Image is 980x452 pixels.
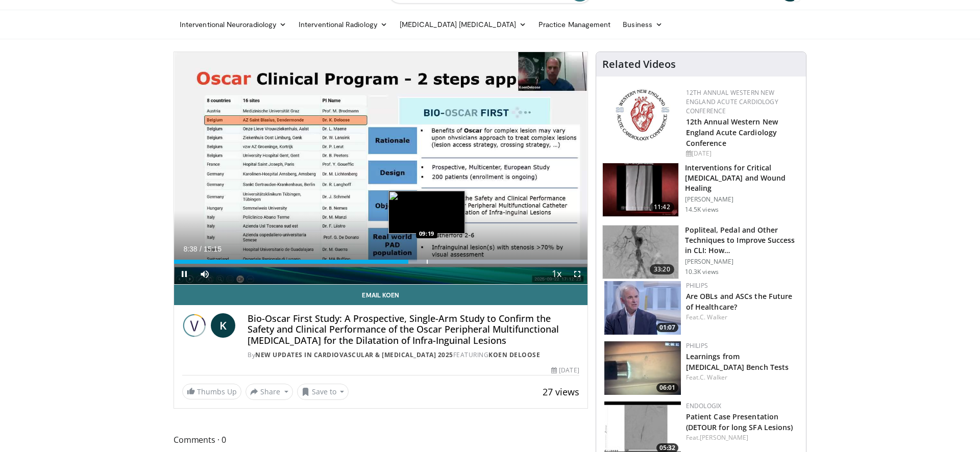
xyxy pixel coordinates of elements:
[604,281,681,335] a: 01:07
[204,245,222,253] span: 15:15
[685,225,800,256] h3: Popliteal, Pedal and Other Techniques to Improve Success in CLI: How…
[183,245,197,253] span: 8:38
[292,14,394,35] a: Interventional Radiology
[700,313,727,321] a: C. Walker
[547,264,567,284] button: Playback Rate
[656,383,678,392] span: 06:01
[650,264,674,274] span: 33:20
[246,384,293,400] button: Share
[602,58,676,70] h4: Related Videos
[604,341,681,395] a: 06:01
[700,433,748,442] a: [PERSON_NAME]
[686,433,798,442] div: Feat.
[255,350,453,359] a: New Updates in Cardiovascular & [MEDICAL_DATA] 2025
[685,163,800,193] h3: Interventions for Critical [MEDICAL_DATA] and Wound Healing
[297,384,349,400] button: Save to
[174,264,194,284] button: Pause
[194,264,215,284] button: Mute
[174,285,587,305] a: Email Koen
[685,206,719,214] p: 14.5K views
[686,412,793,432] a: Patient Case Presentation (DETOUR for long SFA Lesions)
[650,202,674,212] span: 11:42
[603,163,678,216] img: 243716_0000_1.png.150x105_q85_crop-smart_upscale.jpg
[603,225,678,279] img: T6d-rUZNqcn4uJqH4xMDoxOjBrO-I4W8.150x105_q85_crop-smart_upscale.jpg
[394,14,532,35] a: [MEDICAL_DATA] [MEDICAL_DATA]
[211,313,235,338] a: K
[700,373,727,382] a: C. Walker
[686,401,722,410] a: Endologix
[614,88,671,142] img: 0954f259-7907-4053-a817-32a96463ecc8.png.150x105_q85_autocrop_double_scale_upscale_version-0.2.png
[174,433,588,446] span: Comments 0
[686,313,798,322] div: Feat.
[488,350,540,359] a: Koen Deloose
[532,14,617,35] a: Practice Management
[686,351,789,372] a: Learnings from [MEDICAL_DATA] Bench Tests
[604,281,681,335] img: 75a3f960-6a0f-456d-866c-450ec948de62.150x105_q85_crop-smart_upscale.jpg
[248,350,579,360] div: By FEATURING
[602,163,800,217] a: 11:42 Interventions for Critical [MEDICAL_DATA] and Wound Healing [PERSON_NAME] 14.5K views
[685,268,719,276] p: 10.3K views
[174,52,587,285] video-js: Video Player
[174,260,587,264] div: Progress Bar
[656,323,678,332] span: 01:07
[248,313,579,346] h4: Bio-Oscar First Study: A Prospective, Single-Arm Study to Confirm the Safety and Clinical Perform...
[182,313,207,338] img: New Updates in Cardiovascular & Interventional Radiology 2025
[551,366,579,375] div: [DATE]
[543,386,579,398] span: 27 views
[182,384,241,399] a: Thumbs Up
[686,281,708,290] a: Philips
[686,88,778,115] a: 12th Annual Western New England Acute Cardiology Conference
[686,117,778,148] a: 12th Annual Western New England Acute Cardiology Conference
[686,341,708,350] a: Philips
[617,14,669,35] a: Business
[567,264,587,284] button: Fullscreen
[174,14,292,35] a: Interventional Neuroradiology
[602,225,800,279] a: 33:20 Popliteal, Pedal and Other Techniques to Improve Success in CLI: How… [PERSON_NAME] 10.3K v...
[686,291,793,312] a: Are OBLs and ASCs the Future of Healthcare?
[388,191,465,234] img: image.jpeg
[686,149,798,158] div: [DATE]
[685,258,800,266] p: [PERSON_NAME]
[604,341,681,395] img: 0547a951-2e8b-4df6-bc87-cc102613d05c.150x105_q85_crop-smart_upscale.jpg
[685,195,800,204] p: [PERSON_NAME]
[200,245,202,253] span: /
[686,373,798,382] div: Feat.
